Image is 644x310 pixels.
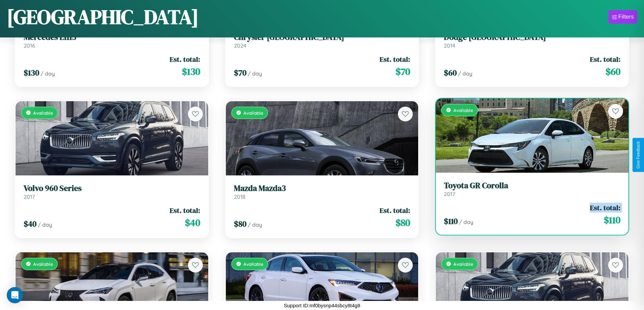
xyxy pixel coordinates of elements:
span: Est. total: [380,54,410,64]
span: Est. total: [170,54,200,64]
a: Volvo 960 Series2017 [24,184,200,200]
span: $ 70 [396,65,410,78]
a: Dodge [GEOGRAPHIC_DATA]2014 [444,32,620,49]
span: $ 80 [396,216,410,229]
span: Est. total: [170,205,200,215]
span: 2024 [234,42,246,49]
h1: [GEOGRAPHIC_DATA] [7,3,199,31]
span: Available [243,261,263,267]
span: Est. total: [590,54,620,64]
span: Available [243,110,263,116]
span: 2018 [234,193,245,200]
span: Available [453,107,473,113]
h3: Mercedes L1113 [24,32,200,42]
span: $ 60 [444,67,457,78]
h3: Dodge [GEOGRAPHIC_DATA] [444,32,620,42]
span: $ 60 [605,65,620,78]
span: 2016 [24,42,35,49]
span: $ 80 [234,218,246,229]
span: 2017 [24,193,35,200]
span: / day [38,221,52,228]
span: / day [248,70,262,77]
span: Available [33,110,53,116]
span: $ 40 [24,218,37,229]
span: $ 40 [185,216,200,229]
span: / day [458,70,472,77]
span: Available [33,261,53,267]
a: Toyota GR Corolla2017 [444,181,620,197]
a: Mercedes L11132016 [24,32,200,49]
span: $ 130 [182,65,200,78]
span: $ 130 [24,67,39,78]
p: Support ID: mf0bysnp44sbcy8t4g8 [284,301,360,310]
span: Est. total: [380,205,410,215]
span: Available [453,261,473,267]
h3: Chrysler [GEOGRAPHIC_DATA] [234,32,410,42]
h3: Volvo 960 Series [24,184,200,193]
span: $ 110 [444,216,458,227]
span: 2014 [444,42,455,49]
div: Filters [618,13,634,20]
button: Filters [609,10,637,24]
span: Est. total: [590,203,620,213]
span: / day [459,219,473,225]
a: Mazda Mazda32018 [234,184,410,200]
div: Open Intercom Messenger [7,287,23,303]
a: Chrysler [GEOGRAPHIC_DATA]2024 [234,32,410,49]
span: $ 70 [234,67,246,78]
h3: Toyota GR Corolla [444,181,620,191]
span: / day [248,221,262,228]
span: 2017 [444,191,455,197]
h3: Mazda Mazda3 [234,184,410,193]
div: Give Feedback [636,141,641,169]
span: / day [41,70,55,77]
span: $ 110 [604,213,620,227]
